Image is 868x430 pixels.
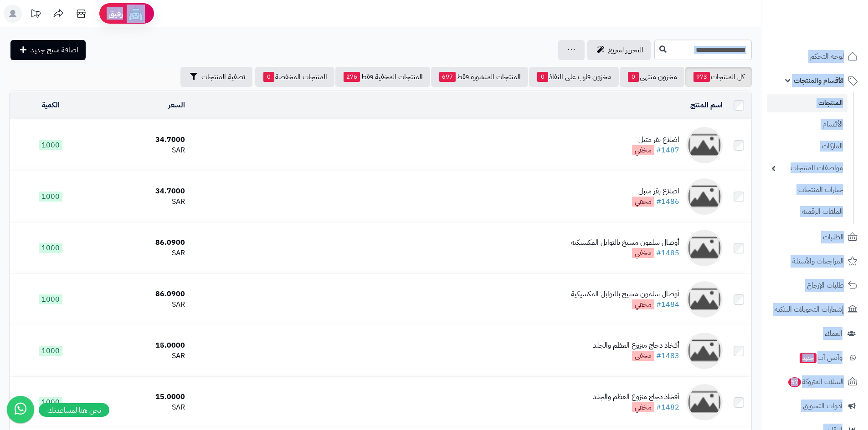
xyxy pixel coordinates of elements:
span: 57 [788,377,801,387]
span: السلات المتروكة [787,375,844,388]
a: الطلبات [767,226,863,248]
span: 697 [439,72,456,82]
a: العملاء [767,323,863,344]
span: مخفي [632,402,654,412]
span: رفيق [108,8,123,19]
span: جديد [800,353,817,363]
span: وآتس آب [799,351,842,364]
a: التحرير لسريع [587,40,651,60]
span: التحرير لسريع [608,45,643,56]
a: كل المنتجات973 [685,67,752,87]
div: 34.7000 [95,135,185,145]
div: أفخاذ دجاج منزوع العظم والجلد [593,340,679,351]
a: #1482 [656,402,679,413]
a: مواصفات المنتجات [767,158,847,178]
img: ai-face.png [127,5,145,23]
span: 1000 [39,346,62,356]
a: اضافة منتج جديد [10,40,86,60]
span: أدوات التسويق [803,400,842,412]
span: 973 [693,72,710,82]
div: 15.0000 [95,392,185,402]
span: الطلبات [823,231,844,243]
a: المنتجات [767,94,847,112]
div: أوصال سلمون مسيخ بالتوابل المكسيكية [571,289,679,299]
div: أفخاذ دجاج منزوع العظم والجلد [593,392,679,402]
span: المراجعات والأسئلة [792,255,844,268]
span: إشعارات التحويلات البنكية [775,303,844,316]
div: اضلاع بقر متبل [632,186,679,197]
span: 1000 [39,397,62,407]
a: مخزون قارب على النفاذ0 [529,67,619,87]
span: مخفي [632,299,654,309]
span: 0 [628,72,639,82]
span: 276 [344,72,360,82]
div: SAR [95,248,185,258]
a: #1483 [656,350,679,361]
span: 1000 [39,294,62,304]
a: وآتس آبجديد [767,347,863,369]
a: السعر [168,100,185,111]
a: تحديثات المنصة [24,5,47,25]
div: 86.0900 [95,289,185,299]
a: خيارات المنتجات [767,180,847,200]
a: مخزون منتهي0 [620,67,684,87]
div: 15.0000 [95,340,185,351]
span: مخفي [632,248,654,258]
img: أوصال سلمون مسيخ بالتوابل المكسيكية [686,230,723,266]
img: أفخاذ دجاج منزوع العظم والجلد [686,333,723,369]
img: logo-2.png [806,25,859,45]
div: 34.7000 [95,186,185,197]
div: 86.0900 [95,238,185,248]
img: أفخاذ دجاج منزوع العظم والجلد [686,384,723,420]
img: أوصال سلمون مسيخ بالتوابل المكسيكية [686,281,723,318]
a: الملفات الرقمية [767,202,847,222]
span: الأقسام والمنتجات [794,74,844,87]
a: اسم المنتج [690,100,723,111]
a: السلات المتروكة57 [767,371,863,393]
div: SAR [95,351,185,361]
div: SAR [95,402,185,413]
a: أدوات التسويق [767,395,863,417]
span: مخفي [632,351,654,361]
img: اضلاع بقر متبل [686,127,723,163]
span: اضافة منتج جديد [31,45,78,56]
a: الكمية [41,100,60,111]
a: إشعارات التحويلات البنكية [767,298,863,320]
div: SAR [95,145,185,156]
span: 1000 [39,140,62,150]
a: #1484 [656,299,679,310]
div: أوصال سلمون مسيخ بالتوابل المكسيكية [571,238,679,248]
a: #1487 [656,145,679,156]
span: 1000 [39,192,62,202]
div: SAR [95,299,185,310]
span: مخفي [632,197,654,207]
a: المنتجات المنشورة فقط697 [431,67,528,87]
div: SAR [95,197,185,207]
div: اضلاع بقر متبل [632,135,679,145]
span: 0 [263,72,274,82]
span: العملاء [825,327,842,340]
img: اضلاع بقر متبل [686,178,723,215]
a: #1486 [656,196,679,207]
button: تصفية المنتجات [180,67,252,87]
span: تصفية المنتجات [201,71,245,82]
span: 1000 [39,243,62,253]
span: لوحة التحكم [810,50,844,63]
span: مخفي [632,145,654,155]
a: لوحة التحكم [767,46,863,67]
span: 0 [537,72,548,82]
span: طلبات الإرجاع [807,279,844,292]
a: المنتجات المخفضة0 [255,67,334,87]
a: طلبات الإرجاع [767,274,863,296]
a: الأقسام [767,115,847,134]
a: الماركات [767,137,847,156]
a: المنتجات المخفية فقط276 [335,67,430,87]
a: المراجعات والأسئلة [767,250,863,272]
a: #1485 [656,248,679,258]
